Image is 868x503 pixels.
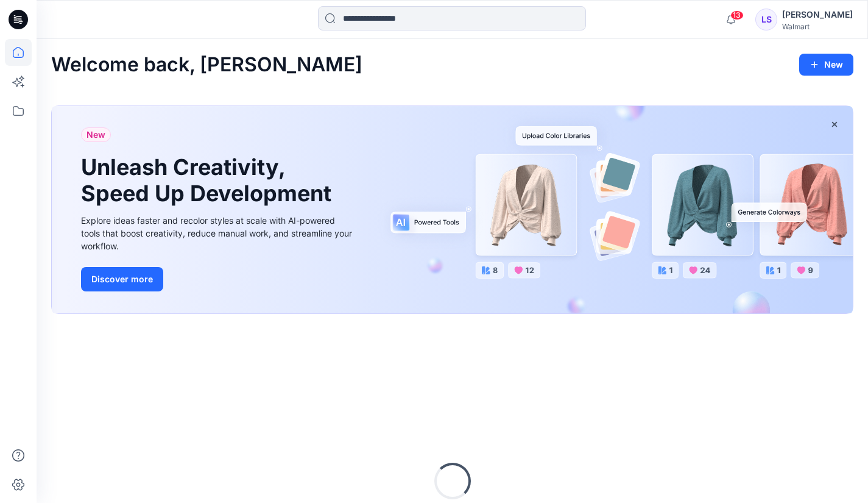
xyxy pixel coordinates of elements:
[81,214,355,252] div: Explore ideas faster and recolor styles at scale with AI-powered tools that boost creativity, red...
[86,127,105,142] span: New
[51,54,362,76] h2: Welcome back, [PERSON_NAME]
[782,7,853,22] div: [PERSON_NAME]
[81,267,355,291] a: Discover more
[799,54,853,76] button: New
[730,10,744,20] span: 13
[782,22,853,31] div: Walmart
[81,154,337,207] h1: Unleash Creativity, Speed Up Development
[755,9,777,30] div: LS
[81,267,163,291] button: Discover more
